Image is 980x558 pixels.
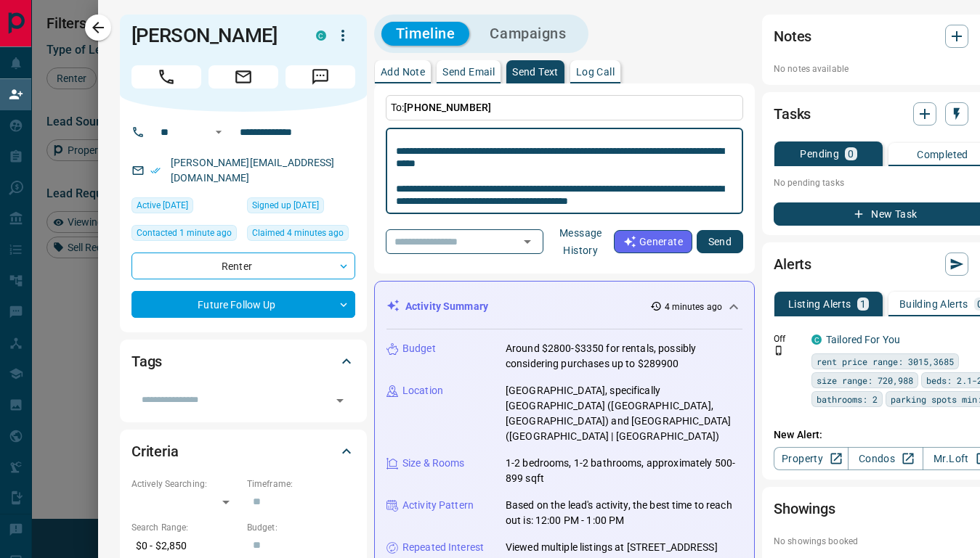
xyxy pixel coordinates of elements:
p: Budget: [247,521,355,534]
p: Location [402,383,443,398]
span: Claimed 4 minutes ago [252,226,344,240]
p: Building Alerts [899,299,968,309]
p: Listing Alerts [788,299,851,309]
div: Fri Sep 12 2025 [131,225,240,245]
p: Based on the lead's activity, the best time to reach out is: 12:00 PM - 1:00 PM [506,498,742,528]
p: Search Range: [131,521,240,534]
p: 4 minutes ago [665,300,722,313]
span: Active [DATE] [137,198,188,213]
div: condos.ca [316,30,326,41]
p: Off [774,332,803,345]
h1: [PERSON_NAME] [131,24,294,47]
p: Send Text [512,67,559,77]
h2: Tags [131,350,162,373]
span: Message [286,65,355,89]
p: 1 [860,299,866,309]
p: 1-2 bedrooms, 1-2 bathrooms, approximately 500-899 sqft [506,456,742,486]
button: Send [697,230,743,253]
div: Tags [131,344,355,379]
p: Actively Searching: [131,477,240,491]
h2: Showings [774,497,835,520]
p: Around $2800-$3350 for rentals, possibly considering purchases up to $289900 [506,341,742,372]
p: Budget [402,341,436,356]
span: bathrooms: 2 [817,392,878,406]
p: 0 [848,149,854,159]
h2: Criteria [131,440,179,463]
p: Timeframe: [247,477,355,491]
p: To: [386,95,743,120]
span: [PHONE_NUMBER] [404,102,491,113]
button: Open [330,390,350,411]
a: Condos [848,447,923,470]
p: Completed [917,149,968,160]
a: Tailored For You [826,334,900,345]
div: Fri Sep 12 2025 [247,225,355,245]
button: Message History [548,221,614,262]
p: Log Call [576,67,615,77]
p: Send Email [442,67,495,77]
button: Generate [614,230,692,253]
p: Pending [800,149,839,159]
a: Property [774,447,849,470]
span: rent price range: 3015,3685 [817,354,954,369]
button: Open [517,231,538,252]
div: Activity Summary4 minutes ago [386,293,742,320]
p: Size & Rooms [402,456,465,471]
span: Signed up [DATE] [252,198,319,213]
a: [PERSON_NAME][EMAIL_ADDRESS][DOMAIN_NAME] [171,157,335,184]
p: Repeated Interest [402,540,484,555]
button: Open [210,123,227,141]
span: size range: 720,988 [817,373,913,387]
svg: Email Verified [150,165,161,176]
div: condos.ca [811,335,822,345]
h2: Tasks [774,102,811,126]
p: Activity Pattern [402,498,474,513]
span: Call [131,65,201,89]
p: $0 - $2,850 [131,534,240,558]
div: Mon Jun 07 2021 [247,197,355,218]
button: Timeline [381,22,470,46]
button: Campaigns [475,22,580,46]
p: Add Note [381,67,425,77]
h2: Alerts [774,253,811,276]
div: Criteria [131,434,355,469]
p: [GEOGRAPHIC_DATA], specifically [GEOGRAPHIC_DATA] ([GEOGRAPHIC_DATA], [GEOGRAPHIC_DATA]) and [GEO... [506,383,742,444]
span: Email [208,65,278,89]
span: Contacted 1 minute ago [137,226,232,240]
div: Renter [131,253,355,279]
div: Fri Aug 22 2025 [131,197,240,218]
div: Future Follow Up [131,291,355,318]
p: Activity Summary [405,299,488,314]
h2: Notes [774,25,811,48]
svg: Push Notification Only [774,345,784,356]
